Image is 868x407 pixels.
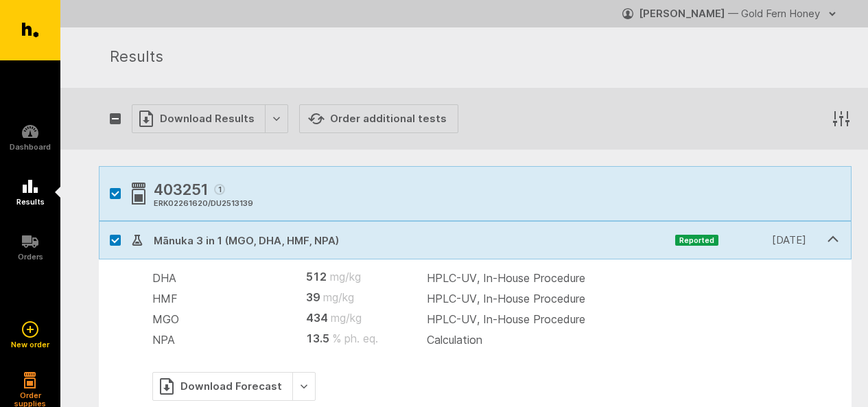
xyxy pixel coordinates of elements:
[675,235,718,246] span: Reported
[290,309,427,329] td: 434
[10,143,51,151] h5: Dashboard
[214,184,225,195] span: 1
[152,333,175,347] span: NPA
[154,198,253,210] div: ERK02261620 / DU2513139
[427,288,839,309] td: HPLC-UV, In-House Procedure
[290,329,427,350] td: 13.5
[154,178,209,203] span: 403251
[152,372,316,401] button: Download Forecast
[18,253,43,261] h5: Orders
[299,104,458,133] button: Order additional tests
[132,104,288,133] button: Download Results
[290,268,427,288] td: 512
[152,312,179,326] span: MGO
[427,309,839,329] td: HPLC-UV, In-House Procedure
[152,292,178,305] span: HMF
[110,45,835,70] h1: Results
[323,290,354,304] abbr: mg/kg
[143,233,675,249] span: Mānuka 3 in 1 (MGO, DHA, HMF, NPA)
[639,7,725,20] strong: [PERSON_NAME]
[427,329,839,350] td: Calculation
[290,288,427,309] td: 39
[427,268,839,288] td: HPLC-UV, In-House Procedure
[11,340,49,349] h5: New order
[622,3,841,25] button: [PERSON_NAME] — Gold Fern Honey
[728,7,820,20] span: — Gold Fern Honey
[330,270,361,283] abbr: mg/kg
[331,311,362,325] abbr: mg/kg
[152,271,176,285] span: DHA
[110,113,121,124] button: Select all
[718,232,806,248] time: [DATE]
[16,198,45,206] h5: Results
[332,332,378,345] abbr: % ph. eq.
